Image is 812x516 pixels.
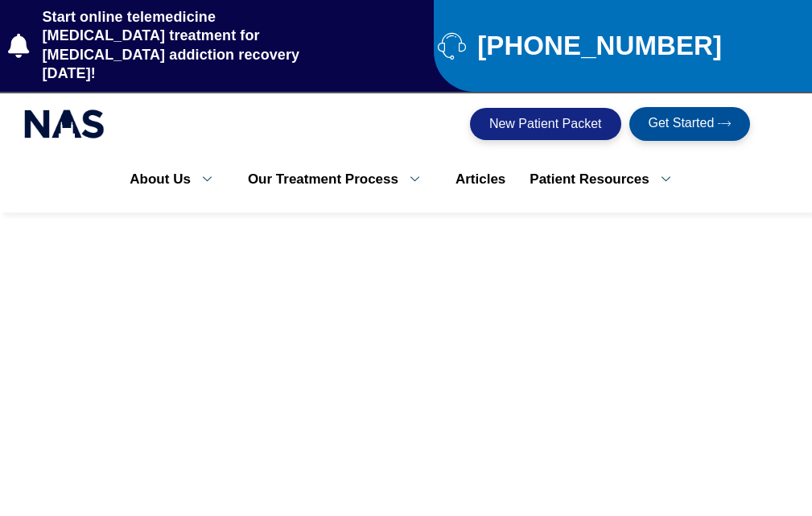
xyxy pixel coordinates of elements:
span: Start online telemedicine [MEDICAL_DATA] treatment for [MEDICAL_DATA] addiction recovery [DATE]! [39,8,339,84]
span: Get Started [649,117,715,131]
a: [PHONE_NUMBER] [438,31,804,60]
a: Get Started [629,107,751,141]
a: New Patient Packet [470,108,621,140]
span: [PHONE_NUMBER] [473,37,722,55]
a: Patient Resources [517,163,694,196]
img: national addiction specialists online suboxone clinic - logo [24,105,105,142]
a: Our Treatment Process [236,163,443,196]
a: About Us [117,163,236,196]
a: Start online telemedicine [MEDICAL_DATA] treatment for [MEDICAL_DATA] addiction recovery [DATE]! [8,8,339,84]
a: Articles [443,163,517,196]
span: New Patient Packet [489,118,602,130]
